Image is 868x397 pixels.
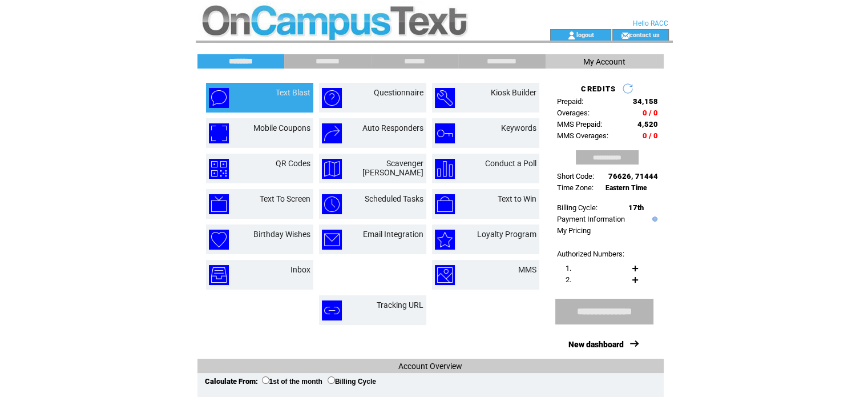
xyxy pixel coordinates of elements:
[576,31,594,38] a: logout
[557,97,583,106] span: Prepaid:
[435,159,455,179] img: conduct-a-poll.png
[566,275,571,284] span: 2.
[557,215,625,223] a: Payment Information
[557,109,590,117] span: Overages:
[209,194,229,214] img: text-to-screen.png
[328,376,335,384] input: Billing Cycle
[322,88,342,108] img: questionnaire.png
[557,250,624,258] span: Authorized Numbers:
[276,88,310,97] a: Text Blast
[491,88,536,97] a: Kiosk Builder
[435,265,455,285] img: mms.png
[322,123,342,143] img: auto-responders.png
[518,265,536,274] a: MMS
[628,203,644,212] span: 17th
[209,159,229,179] img: qr-codes.png
[557,203,597,212] span: Billing Cycle:
[557,226,591,235] a: My Pricing
[629,31,660,38] a: contact us
[362,159,423,177] a: Scavenger [PERSON_NAME]
[643,131,658,140] span: 0 / 0
[377,300,423,310] a: Tracking URL
[260,194,310,203] a: Text To Screen
[485,159,536,168] a: Conduct a Poll
[633,97,658,106] span: 34,158
[477,230,536,239] a: Loyalty Program
[643,109,658,117] span: 0 / 0
[322,159,342,179] img: scavenger-hunt.png
[363,230,423,239] a: Email Integration
[322,300,342,320] img: tracking-url.png
[262,378,322,386] label: 1st of the month
[435,194,455,214] img: text-to-win.png
[209,88,229,108] img: text-blast.png
[621,31,629,40] img: contact_us_icon.gif
[365,194,423,203] a: Scheduled Tasks
[435,88,455,108] img: kiosk-builder.png
[209,123,229,143] img: mobile-coupons.png
[328,378,376,386] label: Billing Cycle
[501,123,536,133] a: Keywords
[262,376,269,384] input: 1st of the month
[276,159,310,168] a: QR Codes
[398,362,462,371] span: Account Overview
[649,216,657,222] img: help.gif
[557,120,602,129] span: MMS Prepaid:
[435,123,455,143] img: keywords.png
[557,183,594,192] span: Time Zone:
[290,265,310,274] a: Inbox
[374,88,423,97] a: Questionnaire
[205,377,258,386] span: Calculate From:
[322,194,342,214] img: scheduled-tasks.png
[567,31,576,40] img: account_icon.gif
[322,230,342,250] img: email-integration.png
[209,230,229,250] img: birthday-wishes.png
[253,230,310,239] a: Birthday Wishes
[253,123,310,133] a: Mobile Coupons
[498,194,536,203] a: Text to Win
[209,265,229,285] img: inbox.png
[583,57,625,66] span: My Account
[633,19,668,27] span: Hello RACC
[435,230,455,250] img: loyalty-program.png
[608,172,658,181] span: 76626, 71444
[557,131,608,140] span: MMS Overages:
[605,184,647,192] span: Eastern Time
[362,123,423,133] a: Auto Responders
[568,340,624,349] a: New dashboard
[637,120,658,129] span: 4,520
[581,85,616,93] span: CREDITS
[566,264,571,272] span: 1.
[557,172,594,181] span: Short Code:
